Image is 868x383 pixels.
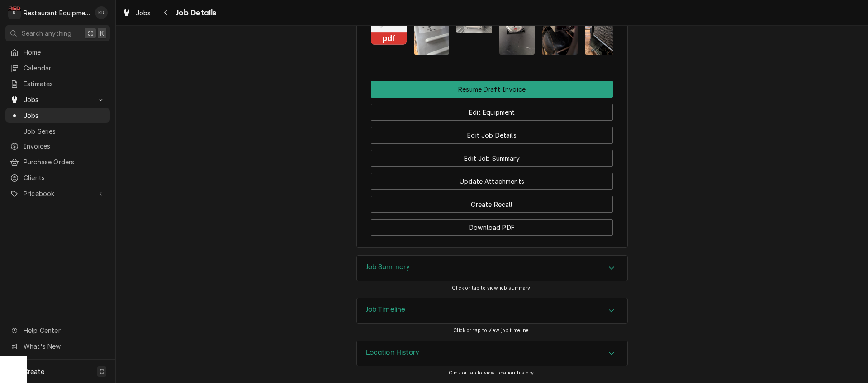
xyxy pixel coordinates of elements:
span: Jobs [136,8,151,18]
a: Estimates [5,76,110,91]
span: K [100,28,104,38]
span: Home [24,47,105,57]
div: Button Group Row [371,213,613,236]
span: Jobs [24,95,92,104]
a: Invoices [5,139,110,154]
h3: Job Summary [366,263,410,271]
span: Create [24,368,44,375]
div: Button Group [371,81,613,236]
a: Home [5,45,110,60]
div: Accordion Header [357,256,627,281]
a: Calendar [5,61,110,75]
div: R [8,6,21,19]
div: KR [95,6,108,19]
button: Edit Equipment [371,104,613,121]
div: Accordion Header [357,341,627,366]
a: Go to What's New [5,339,110,354]
a: Jobs [119,5,155,20]
span: What's New [24,341,104,351]
a: Jobs [5,108,110,123]
a: Job Series [5,124,110,139]
span: ⌘ [87,28,94,38]
div: Button Group Row [371,121,613,144]
div: Restaurant Equipment Diagnostics's Avatar [8,6,21,19]
div: Job Summary [356,255,628,281]
span: Job Series [24,126,105,136]
span: Search anything [22,28,71,38]
a: Go to Pricebook [5,186,110,201]
div: Button Group Row [371,144,613,167]
span: Pricebook [24,189,92,198]
div: Button Group Row [371,167,613,190]
a: Go to Jobs [5,92,110,107]
div: Restaurant Equipment Diagnostics [24,8,90,18]
span: Click or tap to view job timeline. [453,327,530,333]
button: Edit Job Summary [371,150,613,167]
a: Clients [5,170,110,185]
div: Location History [356,341,628,367]
span: Click or tap to view job summary. [452,285,531,291]
span: Clients [24,173,105,182]
span: Calendar [24,63,105,73]
button: Search anything⌘K [5,25,110,41]
span: Job Details [173,7,217,19]
a: Purchase Orders [5,154,110,169]
span: Invoices [24,141,105,151]
button: Download PDF [371,219,613,236]
span: Click or tap to view location history. [449,370,535,376]
div: Accordion Header [357,298,627,323]
span: Estimates [24,79,105,89]
button: Accordion Details Expand Trigger [357,298,627,323]
span: Jobs [24,111,105,120]
div: Button Group Row [371,81,613,98]
h3: Location History [366,348,420,357]
div: Button Group Row [371,98,613,121]
button: Update Attachments [371,173,613,190]
button: Create Recall [371,196,613,213]
button: Navigate back [159,5,173,20]
h3: Job Timeline [366,305,406,314]
a: Go to Help Center [5,323,110,338]
span: Purchase Orders [24,157,105,167]
span: C [100,367,104,376]
div: Button Group Row [371,190,613,213]
span: Help Center [24,326,104,335]
div: Kelli Robinette's Avatar [95,6,108,19]
button: Accordion Details Expand Trigger [357,256,627,281]
button: Edit Job Details [371,127,613,144]
div: Job Timeline [356,298,628,324]
button: Resume Draft Invoice [371,81,613,98]
button: Accordion Details Expand Trigger [357,341,627,366]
